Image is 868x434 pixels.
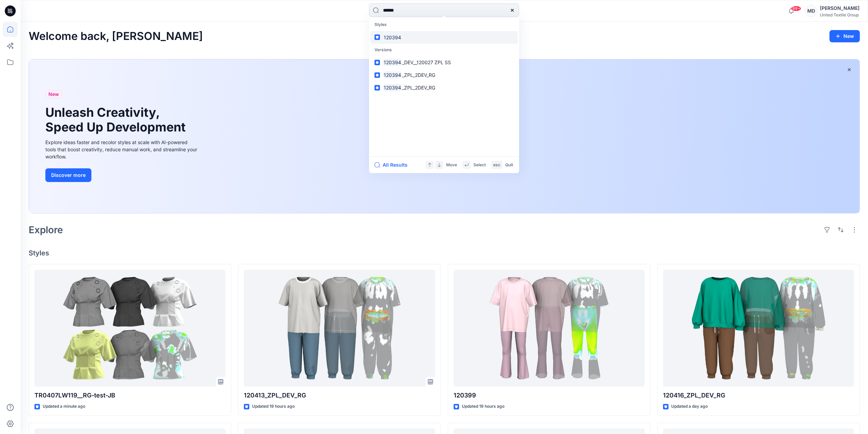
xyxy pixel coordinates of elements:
[454,270,645,387] a: 120399
[370,44,518,56] p: Versions
[791,6,801,11] span: 99+
[402,72,435,78] span: _ZPL_2DEV_RG
[45,105,189,135] h1: Unleash Creativity, Speed Up Development
[48,90,59,98] span: New
[370,18,518,31] p: Styles
[29,249,860,257] h4: Styles
[829,30,860,42] button: New
[383,84,402,92] mark: 120394
[43,403,85,410] p: Updated a minute ago
[402,59,451,65] span: _DEV__120027 ZPL SS
[820,12,859,17] div: United Textile Group
[29,224,63,235] h2: Explore
[252,403,295,410] p: Updated 19 hours ago
[370,81,518,94] a: 120394_ZPL_2DEV_RG
[374,161,412,169] button: All Results
[402,85,435,90] span: _ZPL_2DEV_RG
[663,391,854,400] p: 120416_ZPL_DEV_RG
[383,33,402,41] mark: 120394
[45,168,91,182] button: Discover more
[45,139,199,160] div: Explore ideas faster and recolor styles at scale with AI-powered tools that boost creativity, red...
[244,391,435,400] p: 120413_ZPL_DEV_RG
[473,162,486,169] p: Select
[454,391,645,400] p: 120399
[805,5,817,17] div: MD
[45,168,199,182] a: Discover more
[370,69,518,81] a: 120394_ZPL_2DEV_RG
[505,162,513,169] p: Quit
[462,403,504,410] p: Updated 19 hours ago
[370,56,518,69] a: 120394_DEV__120027 ZPL SS
[493,162,500,169] p: esc
[383,71,402,79] mark: 120394
[244,270,435,387] a: 120413_ZPL_DEV_RG
[383,58,402,66] mark: 120394
[34,270,225,387] a: TR0407LW119__RG-test-JB
[663,270,854,387] a: 120416_ZPL_DEV_RG
[671,403,708,410] p: Updated a day ago
[29,30,203,43] h2: Welcome back, [PERSON_NAME]
[34,391,225,400] p: TR0407LW119__RG-test-JB
[820,4,859,12] div: [PERSON_NAME]
[446,162,457,169] p: Move
[370,31,518,44] a: 120394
